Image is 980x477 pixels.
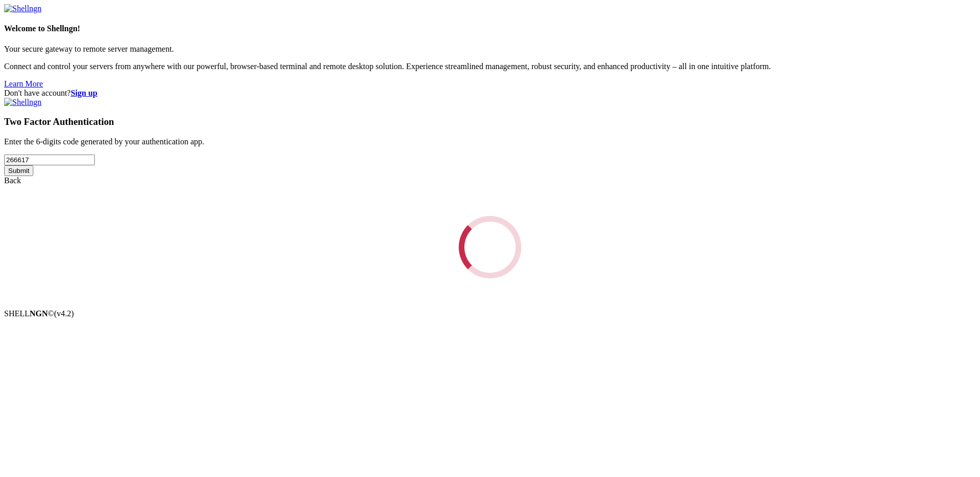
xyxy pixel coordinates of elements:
img: Shellngn [4,98,42,107]
input: Two factor code [4,155,95,165]
a: Back [4,176,21,185]
span: 4.2.0 [54,309,74,318]
h4: Welcome to Shellngn! [4,24,976,33]
h3: Two Factor Authentication [4,116,976,127]
a: Sign up [71,89,97,97]
div: Don't have account? [4,89,976,98]
input: Submit [4,165,33,176]
p: Your secure gateway to remote server management. [4,45,976,54]
p: Enter the 6-digits code generated by your authentication app. [4,137,976,146]
a: Learn More [4,79,43,88]
span: SHELL © [4,309,74,318]
div: Loading... [454,211,527,284]
b: NGN [30,309,48,318]
img: Shellngn [4,4,42,13]
p: Connect and control your servers from anywhere with our powerful, browser-based terminal and remo... [4,62,976,71]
